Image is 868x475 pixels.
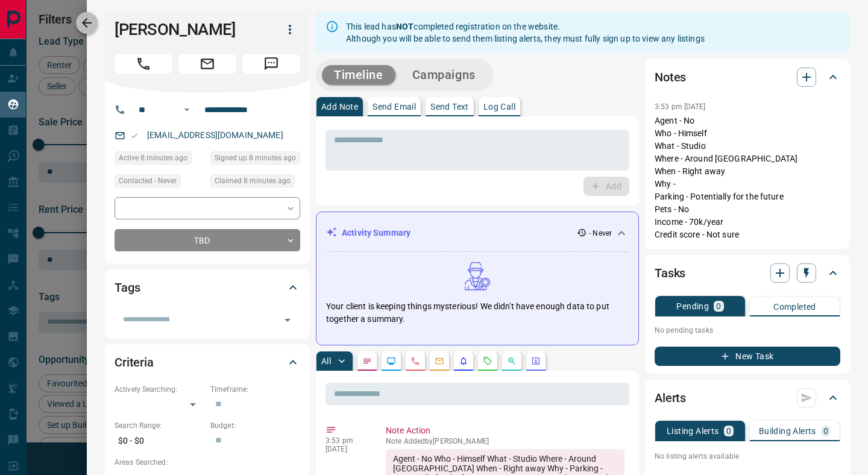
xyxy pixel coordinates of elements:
div: Alerts [655,383,840,412]
p: All [321,357,331,365]
p: Budget: [210,420,300,431]
button: Open [279,312,296,329]
svg: Email Valid [130,131,139,140]
p: Send Text [430,102,469,111]
p: Agent - No Who - Himself What - Studio Where - Around [GEOGRAPHIC_DATA] When - Right away Why - P... [655,115,840,241]
div: Mon Sep 15 2025 [210,151,300,168]
p: Building Alerts [759,427,816,435]
strong: NOT [396,22,414,31]
p: 3:53 pm [325,436,368,445]
p: Timeframe: [210,384,300,395]
svg: Requests [483,356,492,366]
div: Notes [655,63,840,92]
div: Mon Sep 15 2025 [210,174,300,191]
h2: Alerts [655,388,686,407]
p: Pending [676,302,709,310]
p: Areas Searched: [115,457,300,468]
button: Campaigns [400,65,488,85]
p: Activity Summary [342,227,410,239]
span: Contacted - Never [119,175,177,187]
div: Activity Summary- Never [326,222,629,244]
h2: Criteria [115,353,154,372]
button: Open [180,102,194,117]
svg: Emails [435,356,444,366]
p: Note Added by [PERSON_NAME] [386,437,624,445]
p: $0 - $0 [115,431,204,451]
svg: Lead Browsing Activity [386,356,396,366]
svg: Opportunities [507,356,517,366]
svg: Calls [410,356,420,366]
svg: Agent Actions [531,356,541,366]
span: Signed up 8 minutes ago [215,152,296,164]
p: Add Note [321,102,358,111]
span: Active 8 minutes ago [119,152,187,164]
p: Listing Alerts [667,427,719,435]
div: Tasks [655,259,840,288]
p: 0 [726,427,731,435]
div: Mon Sep 15 2025 [115,151,204,168]
p: - Never [589,228,612,239]
p: 0 [716,302,721,310]
button: New Task [655,347,840,366]
span: Claimed 8 minutes ago [215,175,291,187]
p: Search Range: [115,420,204,431]
span: Email [178,54,236,74]
h2: Tags [115,278,140,297]
p: Send Email [373,102,416,111]
p: No pending tasks [655,321,840,339]
h2: Notes [655,68,686,87]
p: 3:53 pm [DATE] [655,102,706,111]
p: 0 [823,427,828,435]
div: This lead has completed registration on the website. Although you will be able to send them listi... [346,16,705,49]
p: Actively Searching: [115,384,204,395]
span: Call [115,54,172,74]
p: Your client is keeping things mysterious! We didn't have enough data to put together a summary. [326,300,629,326]
p: No listing alerts available [655,451,840,462]
svg: Notes [362,356,372,366]
h2: Tasks [655,263,685,283]
div: TBD [115,229,300,251]
p: [DATE] [325,445,368,453]
div: Criteria [115,348,300,377]
div: Tags [115,273,300,302]
h1: [PERSON_NAME] [115,20,262,39]
p: Log Call [483,102,515,111]
p: Completed [773,303,816,311]
svg: Listing Alerts [459,356,468,366]
p: Note Action [386,424,624,437]
a: [EMAIL_ADDRESS][DOMAIN_NAME] [147,130,283,140]
span: Message [242,54,300,74]
button: Timeline [322,65,395,85]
